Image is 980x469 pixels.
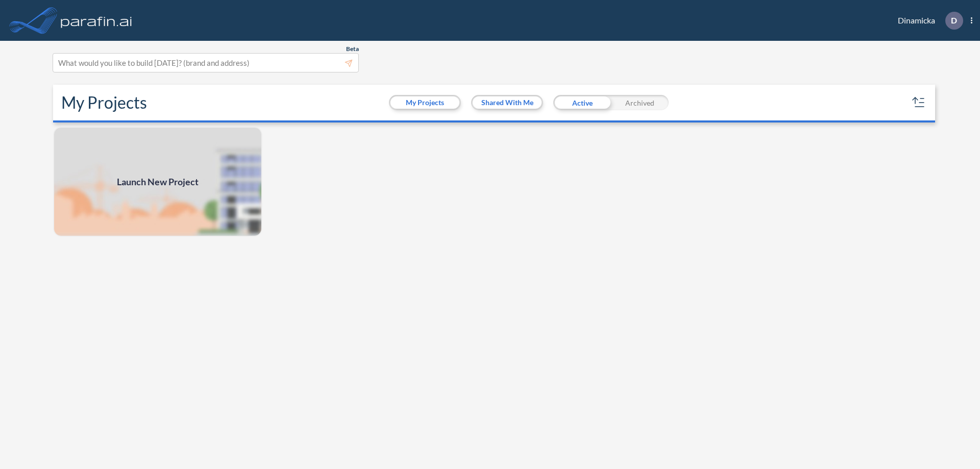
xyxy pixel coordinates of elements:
[473,96,542,109] button: Shared With Me
[53,127,262,237] a: Launch New Project
[346,45,359,53] span: Beta
[883,12,972,30] div: Dinamicka
[390,96,459,109] button: My Projects
[117,175,199,189] span: Launch New Project
[553,95,611,110] div: Active
[911,94,927,111] button: sort
[951,16,957,25] p: D
[61,93,147,112] h2: My Projects
[59,10,134,31] img: logo
[611,95,669,110] div: Archived
[53,127,262,237] img: add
